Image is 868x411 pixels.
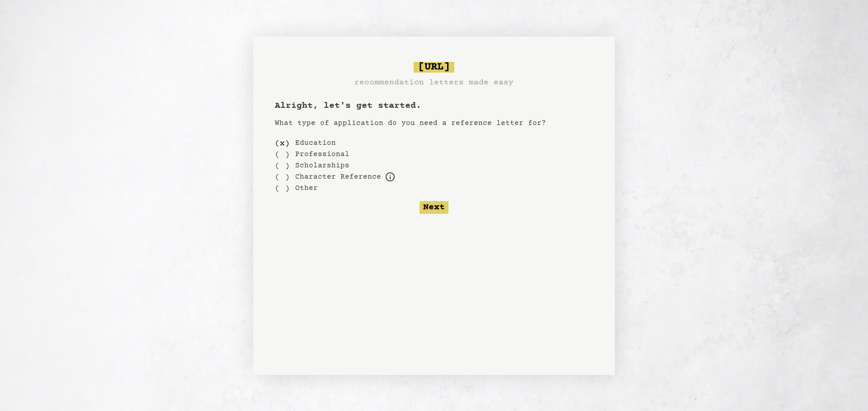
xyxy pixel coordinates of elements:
p: What type of application do you need a reference letter for? [275,118,593,129]
h3: recommendation letters made easy [354,76,514,89]
button: Next [420,201,448,214]
label: Professional [295,149,349,160]
div: ( ) [275,160,290,171]
span: [URL] [414,62,454,73]
div: ( x ) [275,138,290,149]
label: Other [295,183,318,194]
label: Scholarships [295,160,349,171]
div: ( ) [275,149,290,160]
div: ( ) [275,171,290,183]
label: Education [295,138,336,148]
h1: Alright, let's get started. [275,100,593,112]
label: For example, loans, housing applications, parole, professional certification, etc. [295,171,381,182]
div: ( ) [275,183,290,194]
